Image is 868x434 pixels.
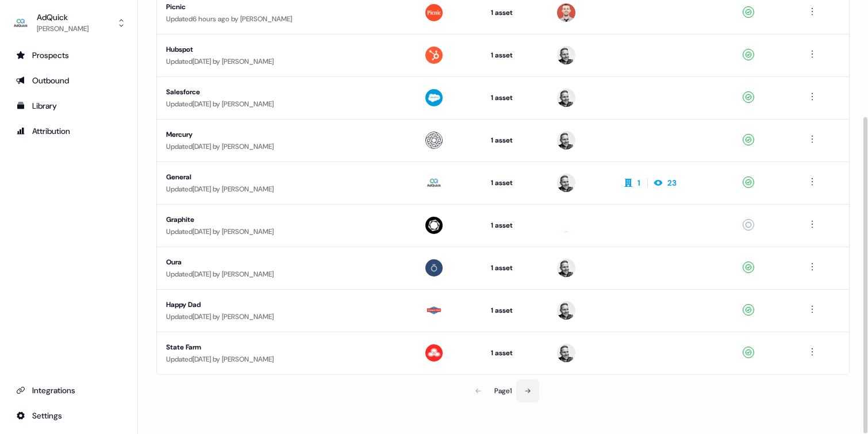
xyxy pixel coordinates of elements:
[491,92,539,103] div: 1 asset
[166,171,383,183] div: General
[9,381,128,400] a: Go to integrations
[491,220,539,231] div: 1 asset
[166,129,383,140] div: Mercury
[166,1,383,13] div: Picnic
[9,406,128,425] a: Go to integrations
[557,216,575,235] img: Cade
[9,46,128,64] a: Go to prospects
[166,311,405,322] div: Updated [DATE] by [PERSON_NAME]
[16,125,121,137] div: Attribution
[166,183,405,195] div: Updated [DATE] by [PERSON_NAME]
[557,301,575,320] img: Jason
[9,122,128,140] a: Go to attribution
[166,226,405,237] div: Updated [DATE] by [PERSON_NAME]
[37,23,89,34] div: [PERSON_NAME]
[166,299,383,310] div: Happy Dad
[557,174,575,192] img: Jason
[166,98,405,110] div: Updated [DATE] by [PERSON_NAME]
[557,131,575,149] img: Jason
[166,13,405,25] div: Updated 6 hours ago by [PERSON_NAME]
[37,11,89,23] div: AdQuick
[166,141,405,152] div: Updated [DATE] by [PERSON_NAME]
[9,71,128,90] a: Go to outbound experience
[166,256,383,268] div: Oura
[166,354,405,365] div: Updated [DATE] by [PERSON_NAME]
[494,385,512,397] div: Page 1
[667,177,677,189] div: 23
[166,341,383,353] div: State Farm
[166,268,405,280] div: Updated [DATE] by [PERSON_NAME]
[557,89,575,107] img: Jason
[491,49,539,61] div: 1 asset
[557,3,575,22] img: Marc
[9,97,128,115] a: Go to templates
[16,100,121,112] div: Library
[491,347,539,359] div: 1 asset
[16,49,121,61] div: Prospects
[491,262,539,274] div: 1 asset
[491,135,539,146] div: 1 asset
[637,177,640,189] div: 1
[557,259,575,277] img: Jason
[557,344,575,362] img: Jason
[16,410,121,421] div: Settings
[166,44,383,55] div: Hubspot
[166,86,383,98] div: Salesforce
[491,177,539,189] div: 1 asset
[16,385,121,396] div: Integrations
[16,75,121,86] div: Outbound
[491,305,539,316] div: 1 asset
[166,56,405,67] div: Updated [DATE] by [PERSON_NAME]
[557,46,575,64] img: Jason
[166,214,383,225] div: Graphite
[491,7,539,18] div: 1 asset
[9,9,128,37] button: AdQuick[PERSON_NAME]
